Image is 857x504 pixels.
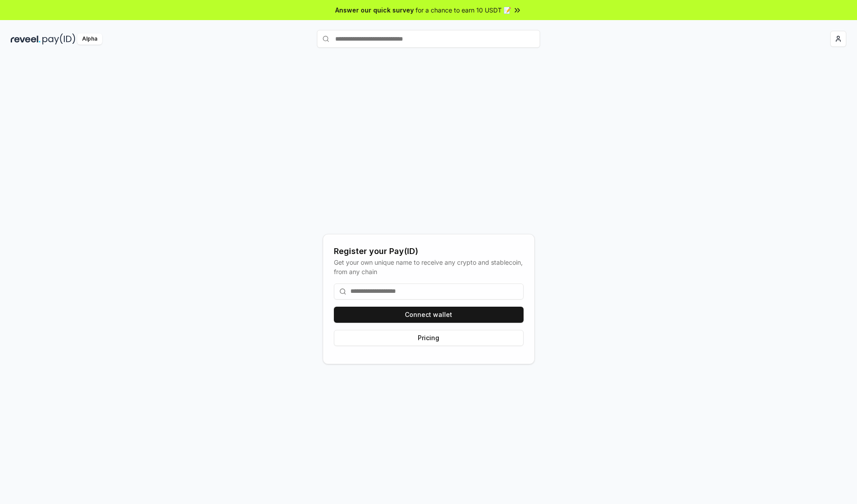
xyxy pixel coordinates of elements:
img: reveel_dark [11,33,41,45]
div: Get your own unique name to receive any crypto and stablecoin, from any chain [334,258,524,276]
span: for a chance to earn 10 USDT 📝 [416,5,511,15]
button: Pricing [334,330,524,346]
button: Connect wallet [334,307,524,323]
div: Alpha [77,33,102,45]
span: Answer our quick survey [335,5,414,15]
img: pay_id [42,33,75,45]
div: Register your Pay(ID) [334,245,524,258]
